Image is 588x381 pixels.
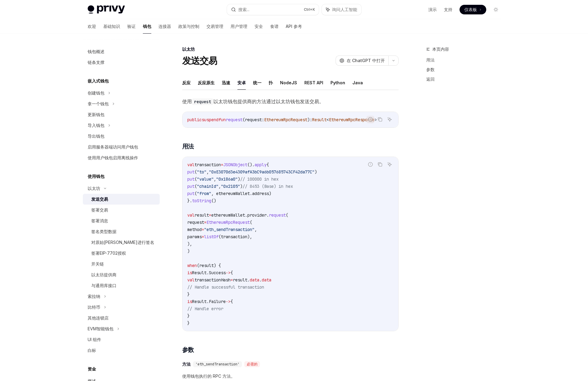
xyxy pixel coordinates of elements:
[304,76,323,90] button: REST API
[88,49,104,54] font: 钱包概述
[259,277,262,283] span: .
[187,162,194,167] span: val
[219,117,226,122] span: fun
[83,46,160,57] a: 钱包概述
[88,348,96,353] font: 白标
[352,76,363,90] button: Java
[194,169,197,175] span: (
[238,7,249,12] font: 搜索...
[83,313,160,323] a: 其他连锁店
[255,162,267,167] span: apply
[83,237,160,248] a: 对原始[PERSON_NAME]进行签名
[269,212,286,218] span: request
[202,117,219,122] span: suspend
[182,46,195,52] font: 以太坊
[304,7,310,12] font: Ctrl
[182,143,194,150] font: 用法
[192,98,213,105] code: request
[187,234,202,239] span: params
[366,115,374,123] button: 报告错误代码
[231,277,233,283] span: =
[253,80,261,85] font: 统一
[158,24,171,29] font: 连接器
[83,131,160,142] a: 导出钱包
[207,19,223,34] a: 交易管理
[207,24,223,29] font: 交易管理
[91,261,104,266] font: 开关链
[197,176,214,182] span: "value"
[182,55,217,66] font: 发送交易
[247,162,255,167] span: ().
[264,117,307,122] span: EthereumRpcRequest
[491,5,501,14] button: 切换暗模式
[187,299,192,304] span: is
[386,160,394,168] button: 询问人工智能
[88,366,96,371] font: 资金
[187,241,192,247] span: ),
[197,169,207,175] span: "to"
[197,263,221,268] span: (result) {
[143,24,151,29] font: 钱包
[221,184,240,189] span: "0x2105"
[286,212,288,218] span: (
[83,152,160,163] a: 使用用户钱包启用离线操作
[88,144,138,149] font: 启用服务器端访问用户钱包
[91,196,108,202] font: 发送交易
[327,117,329,122] span: <
[127,24,136,29] font: 验证
[83,269,160,280] a: 以太坊提供商
[182,373,235,379] font: 使用钱包执行的 RPC 方法。
[91,283,116,288] font: 与通用库接口
[347,58,385,63] font: 在 ChatGPT 中打开
[88,101,109,106] font: 拿一个钱包
[444,7,452,13] a: 支持
[83,280,160,291] a: 与通用库接口
[226,299,231,304] span: ->
[178,19,199,34] a: 政策与控制
[194,277,231,283] span: transactionHash
[91,229,116,234] font: 签名类型数据
[83,205,160,215] a: 签署交易
[187,176,194,182] span: put
[226,117,243,122] span: request
[83,345,160,356] a: 白标
[143,19,151,34] a: 钱包
[88,304,100,310] font: 比特币
[237,76,246,90] button: 安卓
[240,176,279,182] span: // 100000 in hex
[231,24,247,29] font: 用户管理
[304,80,323,85] font: REST API
[182,346,194,353] font: 参数
[329,117,375,122] span: EthereumRpcResponse
[231,270,233,275] span: {
[91,272,116,277] font: 以太坊提供商
[286,19,302,34] a: API 参考
[375,117,377,122] span: >
[280,76,297,90] button: NodeJS
[237,80,246,85] font: 安卓
[187,263,197,268] span: when
[253,76,261,90] button: 统一
[231,19,247,34] a: 用户管理
[187,191,194,196] span: put
[88,186,100,191] font: 以太坊
[207,169,209,175] span: ,
[222,80,230,85] font: 迅速
[255,19,263,34] a: 安全
[182,76,191,90] button: 反应
[88,337,101,342] font: UI 组件
[187,270,192,275] span: is
[240,184,243,189] span: )
[262,277,271,283] span: data
[194,184,197,189] span: (
[330,80,345,85] font: Python
[187,292,190,297] span: }
[83,248,160,259] a: 签署EIP-7702授权
[88,155,138,160] font: 使用用户钱包启用离线操作
[91,250,126,256] font: 签署EIP-7702授权
[83,259,160,269] a: 开关链
[204,227,255,232] span: "eth_sendTransaction"
[376,115,384,123] button: 复制代码块中的内容
[88,326,113,331] font: EVM智能钱包
[270,19,279,34] a: 食谱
